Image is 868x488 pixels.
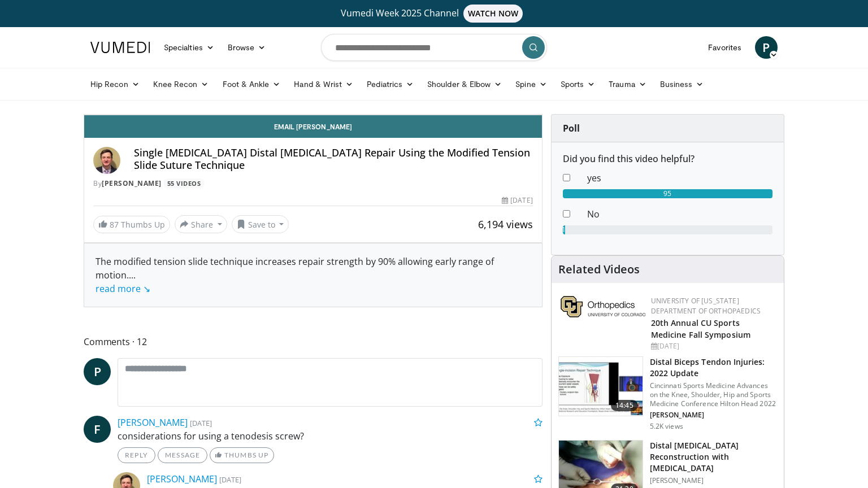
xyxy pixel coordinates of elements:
[216,73,288,95] a: Foot & Ankle
[118,429,542,443] p: considerations for using a tenodesis screw?
[190,418,212,428] small: [DATE]
[650,440,777,474] h3: Distal [MEDICAL_DATA] Reconstruction with [MEDICAL_DATA]
[93,147,120,174] img: Avatar
[147,473,217,485] a: [PERSON_NAME]
[420,73,509,95] a: Shoulder & Elbow
[653,73,711,95] a: Business
[558,356,777,431] a: 14:45 Distal Biceps Tendon Injuries: 2022 Update Cincinnati Sports Medicine Advances on the Knee,...
[232,215,289,233] button: Save to
[701,36,748,59] a: Favorites
[558,263,640,276] h4: Related Videos
[287,73,360,95] a: Hand & Wrist
[163,178,205,188] a: 55 Videos
[84,115,542,115] video-js: Video Player
[84,358,111,385] a: P
[602,73,653,95] a: Trauma
[611,400,638,411] span: 14:45
[84,115,542,138] a: Email [PERSON_NAME]
[509,73,553,95] a: Spine
[650,411,777,420] p: [PERSON_NAME]
[563,189,772,198] div: 95
[157,36,221,59] a: Specialties
[92,5,776,23] a: Vumedi Week 2025 ChannelWATCH NOW
[210,447,274,463] a: Thumbs Up
[502,195,532,206] div: [DATE]
[219,474,241,485] small: [DATE]
[134,147,533,171] h4: Single [MEDICAL_DATA] Distal [MEDICAL_DATA] Repair Using the Modified Tension Slide Suture Technique
[96,282,150,295] a: read more ↘
[554,73,602,95] a: Sports
[96,255,531,295] div: The modified tension slide technique increases repair strength by 90% allowing early range of mot...
[650,422,683,431] p: 5.2K views
[321,34,547,61] input: Search topics, interventions
[650,356,777,379] h3: Distal Biceps Tendon Injuries: 2022 Update
[158,447,207,463] a: Message
[221,36,273,59] a: Browse
[651,296,761,316] a: University of [US_STATE] Department of Orthopaedics
[651,317,750,340] a: 20th Annual CU Sports Medicine Fall Symposium
[360,73,420,95] a: Pediatrics
[90,42,150,53] img: VuMedi Logo
[93,216,170,233] a: 87 Thumbs Up
[110,219,119,230] span: 87
[463,5,523,23] span: WATCH NOW
[563,122,580,134] strong: Poll
[102,178,162,188] a: [PERSON_NAME]
[175,215,227,233] button: Share
[146,73,216,95] a: Knee Recon
[84,73,146,95] a: Hip Recon
[755,36,778,59] a: P
[561,296,645,317] img: 355603a8-37da-49b6-856f-e00d7e9307d3.png.150x105_q85_autocrop_double_scale_upscale_version-0.2.png
[84,334,542,349] span: Comments 12
[118,416,188,429] a: [PERSON_NAME]
[579,207,781,221] dd: No
[563,154,772,164] h6: Did you find this video helpful?
[579,171,781,185] dd: yes
[651,341,775,351] div: [DATE]
[650,381,777,408] p: Cincinnati Sports Medicine Advances on the Knee, Shoulder, Hip and Sports Medicine Conference Hil...
[478,217,533,231] span: 6,194 views
[559,357,643,416] img: a2020983-6f92-4a1d-bae3-5d0cd9ea0ed7.150x105_q85_crop-smart_upscale.jpg
[84,416,111,443] a: F
[118,447,155,463] a: Reply
[650,476,777,485] p: [PERSON_NAME]
[563,225,565,234] div: 1
[93,178,533,189] div: By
